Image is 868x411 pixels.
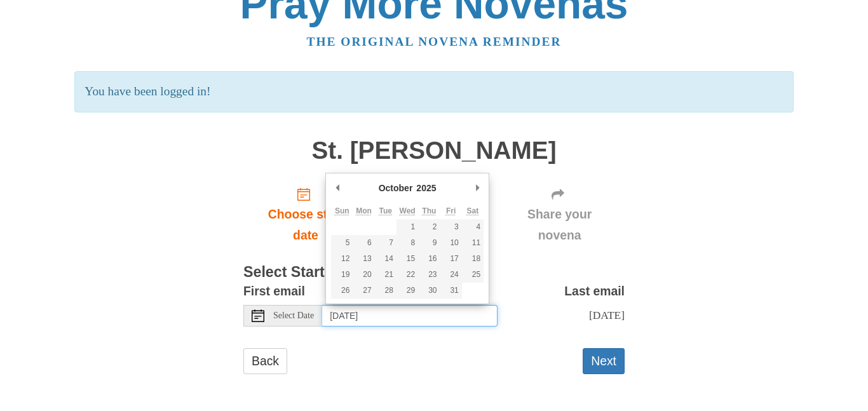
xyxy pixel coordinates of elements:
[243,137,625,165] h1: St. [PERSON_NAME]
[331,235,353,251] button: 5
[462,219,484,235] button: 4
[243,281,305,302] label: First email
[353,235,374,251] button: 6
[397,251,418,267] button: 15
[243,348,287,374] a: Back
[356,206,372,215] abbr: Monday
[397,219,418,235] button: 1
[462,235,484,251] button: 11
[397,267,418,283] button: 22
[397,283,418,299] button: 29
[353,251,374,267] button: 13
[422,206,436,215] abbr: Thursday
[375,251,397,267] button: 14
[418,219,440,235] button: 2
[400,206,416,215] abbr: Wednesday
[256,204,355,246] span: Choose start date
[564,281,625,302] label: Last email
[331,251,353,267] button: 12
[418,283,440,299] button: 30
[583,348,625,374] button: Next
[418,251,440,267] button: 16
[74,71,793,112] p: You have been logged in!
[307,35,562,48] a: The original novena reminder
[379,206,392,215] abbr: Tuesday
[353,267,374,283] button: 20
[331,179,344,198] button: Previous Month
[418,267,440,283] button: 23
[377,179,415,198] div: October
[335,206,349,215] abbr: Sunday
[353,283,374,299] button: 27
[414,179,438,198] div: 2025
[375,267,397,283] button: 21
[462,251,484,267] button: 18
[440,219,462,235] button: 3
[467,206,479,215] abbr: Saturday
[462,267,484,283] button: 25
[331,267,353,283] button: 19
[440,235,462,251] button: 10
[273,311,314,320] span: Select Date
[397,235,418,251] button: 8
[440,283,462,299] button: 31
[440,251,462,267] button: 17
[375,283,397,299] button: 28
[243,177,368,252] a: Choose start date
[494,177,625,252] div: Click "Next" to confirm your start date first.
[331,283,353,299] button: 26
[471,179,484,198] button: Next Month
[507,204,612,246] span: Share your novena
[375,235,397,251] button: 7
[446,206,456,215] abbr: Friday
[440,267,462,283] button: 24
[243,264,625,281] h3: Select Start Date
[589,309,625,321] span: [DATE]
[418,235,440,251] button: 9
[322,305,498,327] input: Use the arrow keys to pick a date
